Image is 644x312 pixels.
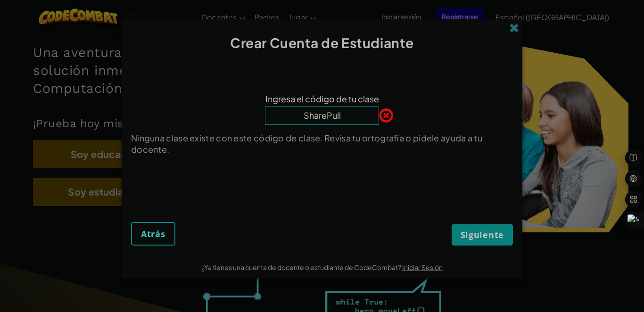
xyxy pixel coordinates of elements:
span: Atrás [141,228,165,239]
span: Ingresa el código de tu clase [265,92,379,106]
a: Iniciar Sesión [402,263,443,271]
span: ¿Ya tienes una cuenta de docente o estudiante de CodeCombat? [201,263,402,271]
span: Siguiente [461,229,504,240]
button: Siguiente [452,224,513,246]
button: Atrás [131,222,175,246]
p: Ninguna clase existe con este código de clase. Revisa tu ortografía o pidele ayuda a tu docente. [131,132,513,155]
span: Crear Cuenta de Estudiante [230,34,414,51]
